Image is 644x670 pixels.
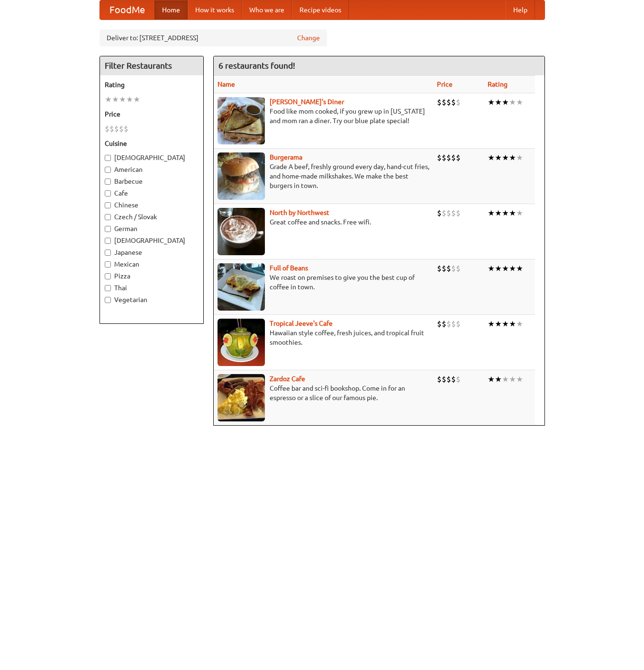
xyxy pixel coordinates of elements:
[105,179,111,185] input: Barbecue
[218,208,265,255] img: north.jpg
[105,177,199,186] label: Barbecue
[509,152,516,163] li: ★
[451,263,456,274] li: $
[100,0,154,19] a: FoodMe
[218,328,429,347] p: Hawaiian style coffee, fresh juices, and tropical fruit smoothies.
[119,124,124,134] li: $
[488,152,495,163] li: ★
[488,319,495,329] li: ★
[456,97,461,107] li: $
[218,107,429,125] p: Food like mom cooked, if you grew up in [US_STATE] and mom ran a diner. Try our blue plate special!
[105,259,199,269] label: Mexican
[270,209,329,216] a: North by Northwest
[218,162,429,190] p: Grade A beef, freshly ground every day, hand-cut fries, and home-made milkshakes. We make the bes...
[509,319,516,329] li: ★
[502,208,509,218] li: ★
[446,263,451,274] li: $
[456,319,461,329] li: $
[105,167,111,173] input: American
[270,153,302,161] b: Burgerama
[437,319,442,329] li: $
[516,263,523,274] li: ★
[218,374,265,421] img: zardoz.jpg
[105,285,111,291] input: Thai
[100,29,327,46] div: Deliver to: [STREET_ADDRESS]
[456,263,461,274] li: $
[502,97,509,107] li: ★
[446,97,451,107] li: $
[451,208,456,218] li: $
[105,236,199,245] label: [DEMOGRAPHIC_DATA]
[154,0,188,19] a: Home
[451,97,456,107] li: $
[451,319,456,329] li: $
[451,152,456,163] li: $
[488,80,508,88] a: Rating
[105,155,111,161] input: [DEMOGRAPHIC_DATA]
[456,208,461,218] li: $
[509,263,516,274] li: ★
[218,152,265,200] img: burgerama.jpg
[126,94,133,105] li: ★
[509,374,516,384] li: ★
[105,202,111,208] input: Chinese
[456,152,461,163] li: $
[105,297,111,303] input: Vegetarian
[451,374,456,384] li: $
[105,248,199,257] label: Japanese
[218,263,265,311] img: beans.jpg
[218,61,295,70] ng-pluralize: 6 restaurants found!
[442,374,446,384] li: $
[105,109,199,119] h5: Price
[105,226,111,232] input: German
[297,33,320,43] a: Change
[270,264,308,272] b: Full of Beans
[446,374,451,384] li: $
[105,261,111,268] input: Mexican
[437,263,442,274] li: $
[509,208,516,218] li: ★
[105,153,199,162] label: [DEMOGRAPHIC_DATA]
[105,273,111,279] input: Pizza
[437,374,442,384] li: $
[124,124,128,134] li: $
[442,208,446,218] li: $
[502,374,509,384] li: ★
[502,263,509,274] li: ★
[105,124,109,134] li: $
[218,217,429,227] p: Great coffee and snacks. Free wifi.
[516,374,523,384] li: ★
[105,139,199,148] h5: Cuisine
[218,319,265,366] img: jeeves.jpg
[270,375,305,383] a: Zardoz Cafe
[437,80,453,88] a: Price
[442,319,446,329] li: $
[292,0,349,19] a: Recipe videos
[218,80,235,88] a: Name
[270,320,333,327] b: Tropical Jeeve's Cafe
[114,124,119,134] li: $
[218,273,429,292] p: We roast on premises to give you the best cup of coffee in town.
[488,97,495,107] li: ★
[105,165,199,174] label: American
[442,263,446,274] li: $
[437,97,442,107] li: $
[105,190,111,197] input: Cafe
[218,384,429,402] p: Coffee bar and sci-fi bookshop. Come in for an espresso or a slice of our famous pie.
[242,0,292,19] a: Who we are
[502,319,509,329] li: ★
[495,374,502,384] li: ★
[446,208,451,218] li: $
[488,263,495,274] li: ★
[105,212,199,222] label: Czech / Slovak
[506,0,535,19] a: Help
[105,94,112,105] li: ★
[437,208,442,218] li: $
[456,374,461,384] li: $
[509,97,516,107] li: ★
[105,200,199,210] label: Chinese
[105,188,199,198] label: Cafe
[516,97,523,107] li: ★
